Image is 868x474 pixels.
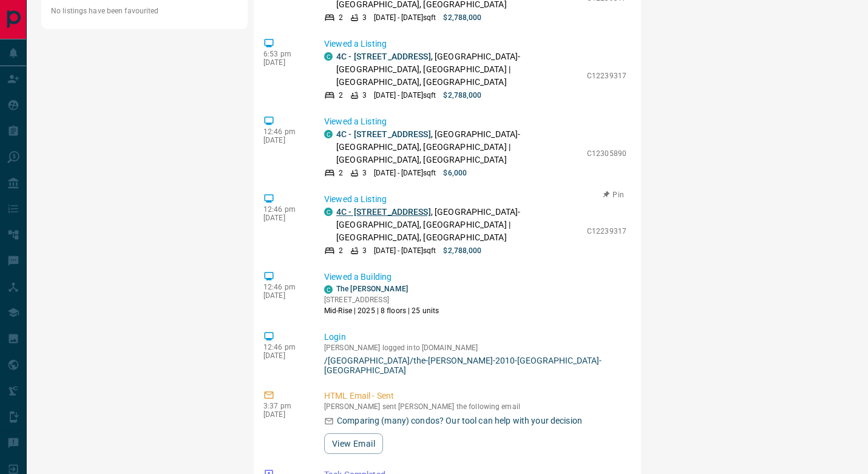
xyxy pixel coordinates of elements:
p: [DATE] [263,291,306,300]
a: /[GEOGRAPHIC_DATA]/the-[PERSON_NAME]-2010-[GEOGRAPHIC_DATA]-[GEOGRAPHIC_DATA] [324,356,626,375]
p: 3 [362,168,367,178]
p: 3 [362,90,367,101]
a: The [PERSON_NAME] [336,285,408,293]
p: $2,788,000 [443,12,481,23]
p: Login [324,331,626,344]
p: [DATE] [263,214,306,222]
p: [DATE] - [DATE] sqft [374,12,436,23]
p: 2 [339,168,343,178]
p: [DATE] - [DATE] sqft [374,90,436,101]
p: 12:46 pm [263,283,306,291]
a: 4C - [STREET_ADDRESS] [336,129,431,139]
p: [STREET_ADDRESS] [324,294,439,305]
p: [DATE] - [DATE] sqft [374,245,436,256]
p: Comparing (many) condos? Our tool can help with your decision [337,415,582,427]
p: HTML Email - Sent [324,390,626,402]
div: condos.ca [324,285,333,294]
p: C12239317 [587,226,626,237]
p: [DATE] - [DATE] sqft [374,168,436,178]
a: 4C - [STREET_ADDRESS] [336,52,431,61]
p: [DATE] [263,351,306,360]
p: 6:53 pm [263,50,306,58]
p: 12:46 pm [263,205,306,214]
p: 2 [339,12,343,23]
p: [PERSON_NAME] logged into [DOMAIN_NAME] [324,344,626,352]
p: C12305890 [587,148,626,159]
button: View Email [324,433,383,454]
p: 12:46 pm [263,127,306,136]
p: C12239317 [587,70,626,81]
p: [DATE] [263,58,306,67]
p: , [GEOGRAPHIC_DATA]-[GEOGRAPHIC_DATA], [GEOGRAPHIC_DATA] | [GEOGRAPHIC_DATA], [GEOGRAPHIC_DATA] [336,128,581,166]
p: , [GEOGRAPHIC_DATA]-[GEOGRAPHIC_DATA], [GEOGRAPHIC_DATA] | [GEOGRAPHIC_DATA], [GEOGRAPHIC_DATA] [336,206,581,244]
p: [PERSON_NAME] sent [PERSON_NAME] the following email [324,402,626,411]
p: 12:46 pm [263,343,306,351]
p: , [GEOGRAPHIC_DATA]-[GEOGRAPHIC_DATA], [GEOGRAPHIC_DATA] | [GEOGRAPHIC_DATA], [GEOGRAPHIC_DATA] [336,50,581,89]
p: Mid-Rise | 2025 | 8 floors | 25 units [324,305,439,316]
div: condos.ca [324,52,333,61]
p: Viewed a Listing [324,38,626,50]
p: 2 [339,90,343,101]
p: 3 [362,245,367,256]
p: $2,788,000 [443,245,481,256]
p: $2,788,000 [443,90,481,101]
p: 3:37 pm [263,402,306,410]
p: No listings have been favourited [51,5,238,16]
p: Viewed a Listing [324,115,626,128]
p: [DATE] [263,136,306,144]
button: Pin [596,189,631,200]
div: condos.ca [324,130,333,138]
a: 4C - [STREET_ADDRESS] [336,207,431,217]
div: condos.ca [324,208,333,216]
p: [DATE] [263,410,306,419]
p: 3 [362,12,367,23]
p: Viewed a Listing [324,193,626,206]
p: 2 [339,245,343,256]
p: Viewed a Building [324,271,626,283]
p: $6,000 [443,168,467,178]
